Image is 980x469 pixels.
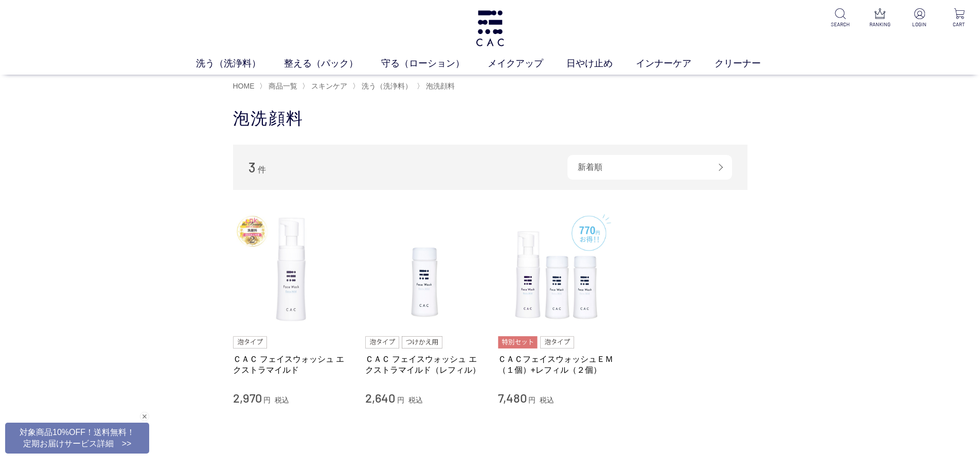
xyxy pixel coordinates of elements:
span: 円 [263,396,271,404]
p: SEARCH [828,21,853,28]
span: 2,970 [233,390,262,405]
span: 3 [248,159,256,175]
a: メイクアップ [488,57,566,71]
a: スキンケア [309,82,347,90]
span: 税込 [540,396,554,404]
span: 円 [397,396,404,404]
p: LOGIN [907,21,932,28]
span: 7,480 [498,390,527,405]
span: 円 [528,396,536,404]
a: SEARCH [828,8,853,28]
span: 商品一覧 [269,82,297,90]
a: ＣＡＣフェイスウォッシュＥＭ（１個）+レフィル（２個） [498,354,615,376]
span: 件 [258,165,266,174]
img: ＣＡＣフェイスウォッシュＥＭ（１個）+レフィル（２個） [498,211,615,328]
a: ＣＡＣ フェイスウォッシュ エクストラマイルド [233,354,350,376]
a: 泡洗顔料 [424,82,455,90]
span: スキンケア [311,82,347,90]
img: 泡タイプ [365,336,399,349]
a: 洗う（洗浄料） [360,82,412,90]
a: RANKING [867,8,893,28]
img: つけかえ用 [402,336,442,349]
p: RANKING [867,21,893,28]
h1: 泡洗顔料 [233,108,747,130]
a: 守る（ローション） [381,57,488,71]
li: 〉 [352,81,415,91]
span: 税込 [408,396,423,404]
a: LOGIN [907,8,932,28]
span: 税込 [275,396,289,404]
a: 洗う（洗浄料） [196,57,284,71]
span: 泡洗顔料 [426,82,455,90]
img: ＣＡＣ フェイスウォッシュ エクストラマイルド [233,211,350,328]
a: 商品一覧 [266,82,297,90]
a: インナーケア [636,57,715,71]
li: 〉 [259,81,300,91]
span: 2,640 [365,390,395,405]
a: HOME [233,82,255,90]
p: CART [947,21,972,28]
a: 日やけ止め [566,57,636,71]
a: 整える（パック） [284,57,381,71]
a: クリーナー [715,57,784,71]
img: 特別セット [498,336,538,349]
div: 新着順 [567,155,732,180]
li: 〉 [417,81,457,91]
img: logo [474,10,506,46]
img: ＣＡＣ フェイスウォッシュ エクストラマイルド（レフィル） [365,211,483,328]
img: 泡タイプ [233,336,267,349]
a: ＣＡＣ フェイスウォッシュ エクストラマイルド（レフィル） [365,354,483,376]
img: 泡タイプ [540,336,574,349]
span: 洗う（洗浄料） [362,82,412,90]
li: 〉 [302,81,350,91]
a: CART [947,8,972,28]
